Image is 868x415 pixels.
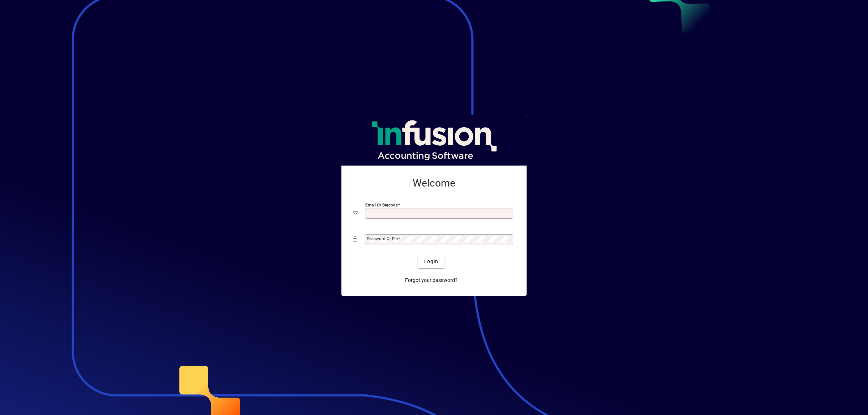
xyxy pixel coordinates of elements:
h2: Welcome [353,177,515,189]
button: Login [418,255,444,268]
mat-label: Password or Pin [367,236,398,241]
a: Forgot your password? [402,274,460,287]
span: Login [424,258,438,265]
span: Forgot your password? [405,277,458,284]
mat-label: Email or Barcode [365,202,398,207]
